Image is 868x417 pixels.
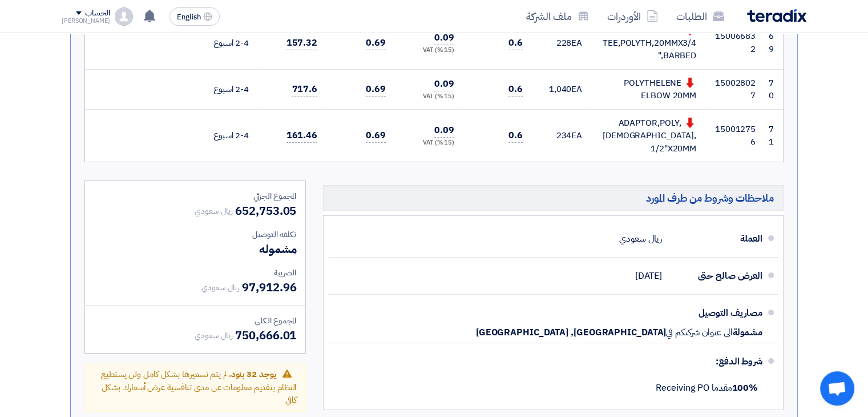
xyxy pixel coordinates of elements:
[115,7,133,26] img: profile_test.png
[94,315,296,327] div: المجموع الكلي
[323,185,784,211] h5: ملاحظات وشروط من طرف المورد
[199,69,258,109] td: 2-4 اسبوع
[292,82,317,97] span: 717.6
[62,18,110,24] div: [PERSON_NAME]
[549,83,572,95] span: 1,040
[85,9,110,18] div: الحساب
[94,228,296,240] div: تكلفه التوصيل
[705,69,765,109] td: 150028027
[259,240,296,258] span: مشموله
[286,129,317,143] span: 161.46
[732,381,758,395] strong: 100%
[231,368,276,380] span: يوجد 32 بنود
[671,225,762,252] div: العملة
[600,77,696,102] div: POLYTHELENE ELBOW 20MM
[199,109,258,162] td: 2-4 اسبوع
[671,262,762,290] div: العرض صالح حتى
[404,92,454,102] div: (15 %) VAT
[508,36,523,50] span: 0.6
[705,17,765,70] td: 150066832
[169,7,220,26] button: English
[366,129,386,143] span: 0.69
[366,36,386,50] span: 0.69
[346,348,762,375] div: شروط الدفع:
[94,190,296,202] div: المجموع الجزئي
[600,117,696,155] div: ADAPTOR,POLY,[DEMOGRAPHIC_DATA],1/2"X20MM
[177,13,201,21] span: English
[733,327,762,338] span: مشمولة
[556,129,571,142] span: 234
[705,109,765,162] td: 150012756
[667,3,733,30] a: الطلبات
[765,69,783,109] td: 70
[635,270,662,282] span: [DATE]
[235,327,296,344] span: 750,666.01
[195,205,233,217] span: ريال سعودي
[101,368,296,406] span: ، لم يتم تسعيرها بشكل كامل ولن يستطيع النظام بتقديم معلومات عن مدى تنافسية عرض أسعارك بشكل كافي
[195,330,233,342] span: ريال سعودي
[765,17,783,70] td: 69
[765,109,783,162] td: 71
[532,69,591,109] td: EA
[556,37,571,49] span: 228
[600,23,696,62] div: TEE,POLYTH,20MMX3/4",BARBED
[671,299,762,327] div: مصاريف التوصيل
[532,17,591,70] td: EA
[201,282,240,294] span: ريال سعودي
[434,77,454,91] span: 0.09
[820,371,854,406] div: Open chat
[508,129,523,143] span: 0.6
[94,267,296,279] div: الضريبة
[619,228,662,250] div: ريال سعودي
[235,202,296,219] span: 652,753.05
[404,138,454,148] div: (15 %) VAT
[434,31,454,45] span: 0.09
[404,46,454,55] div: (15 %) VAT
[199,17,258,70] td: 2-4 اسبوع
[366,82,386,97] span: 0.69
[242,279,296,296] span: 97,912.96
[666,327,732,338] span: الى عنوان شركتكم في
[517,3,598,30] a: ملف الشركة
[532,109,591,162] td: EA
[286,36,317,50] span: 157.32
[476,327,666,338] span: [GEOGRAPHIC_DATA], [GEOGRAPHIC_DATA]
[598,3,667,30] a: الأوردرات
[434,123,454,138] span: 0.09
[508,82,523,97] span: 0.6
[747,9,806,22] img: Teradix logo
[656,381,758,395] span: مقدما Receiving PO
